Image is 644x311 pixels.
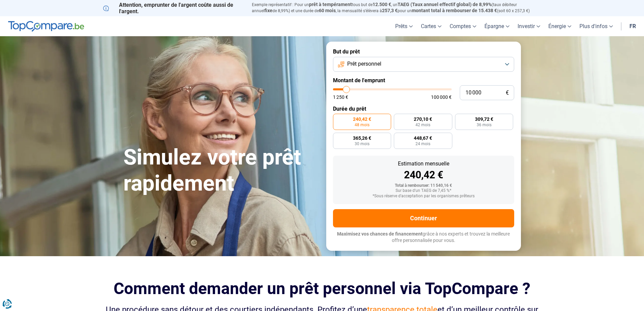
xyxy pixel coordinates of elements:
[575,16,617,36] a: Plus d'infos
[415,123,430,127] span: 42 mois
[319,8,336,13] span: 60 mois
[337,231,423,237] span: Maximisez vos chances de financement
[514,16,544,36] a: Investir
[333,77,514,84] label: Montant de l'emprunt
[338,183,509,188] div: Total à rembourser: 11 540,16 €
[8,21,84,32] img: TopCompare
[353,117,371,121] span: 240,42 €
[415,142,430,146] span: 24 mois
[373,2,391,7] span: 12.500 €
[338,170,509,180] div: 240,42 €
[333,106,514,112] label: Durée du prêt
[382,8,398,13] span: 257,3 €
[506,90,509,96] span: €
[477,123,492,127] span: 36 mois
[103,2,244,15] p: Attention, emprunter de l'argent coûte aussi de l'argent.
[446,16,480,36] a: Comptes
[347,60,381,68] span: Prêt personnel
[475,117,493,121] span: 309,72 €
[338,161,509,166] div: Estimation mensuelle
[103,279,541,298] h2: Comment demander un prêt personnel via TopCompare ?
[414,136,432,140] span: 448,67 €
[333,231,514,244] p: grâce à nos experts et trouvez la meilleure offre personnalisée pour vous.
[333,209,514,227] button: Continuer
[333,95,348,99] span: 1 250 €
[264,8,272,13] span: fixe
[417,16,446,36] a: Cartes
[625,16,640,36] a: fr
[123,145,318,197] h1: Simulez votre prêt rapidement
[414,117,432,121] span: 270,10 €
[353,136,371,140] span: 365,26 €
[431,95,452,99] span: 100 000 €
[338,194,509,199] div: *Sous réserve d'acceptation par les organismes prêteurs
[355,123,369,127] span: 48 mois
[412,8,497,13] span: montant total à rembourser de 15.438 €
[252,2,541,14] p: Exemple représentatif : Pour un tous but de , un (taux débiteur annuel de 8,99%) et une durée de ...
[398,2,492,7] span: TAEG (Taux annuel effectif global) de 8,99%
[544,16,575,36] a: Énergie
[338,188,509,193] div: Sur base d'un TAEG de 7,45 %*
[391,16,417,36] a: Prêts
[333,57,514,72] button: Prêt personnel
[333,48,514,55] label: But du prêt
[480,16,514,36] a: Épargne
[355,142,369,146] span: 30 mois
[309,2,352,7] span: prêt à tempérament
